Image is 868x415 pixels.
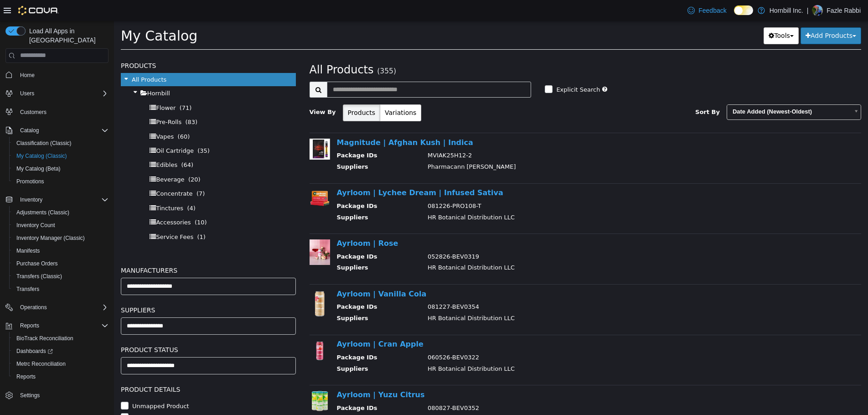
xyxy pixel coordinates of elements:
h5: Suppliers [7,284,182,295]
th: Package IDs [223,332,307,343]
span: (20) [74,155,87,162]
span: Concentrate [42,169,78,176]
img: 150 [196,269,216,297]
a: Magnitude | Afghan Kush | Indica [223,117,359,126]
button: Transfers [9,283,112,296]
a: My Catalog (Classic) [13,150,71,161]
span: Reports [16,320,108,331]
a: Transfers [13,284,43,295]
span: Classification (Classic) [16,140,72,147]
button: Operations [2,301,112,314]
span: Users [16,88,108,99]
td: 060526-BEV0322 [307,332,728,343]
label: Available by Dropship [16,392,83,401]
span: (71) [66,83,78,90]
a: Inventory Manager (Classic) [13,233,88,244]
img: 150 [196,370,216,390]
button: Variations [266,83,307,100]
span: My Catalog (Beta) [16,165,61,172]
button: Users [2,87,112,100]
span: (7) [83,169,91,176]
a: Promotions [13,176,48,187]
span: My Catalog (Classic) [16,152,67,160]
button: Products [229,83,266,100]
p: Hornbill Inc. [770,5,803,16]
span: Settings [20,392,40,399]
span: Load All Apps in [GEOGRAPHIC_DATA] [26,26,108,45]
span: Purchase Orders [13,258,108,269]
a: Adjustments (Classic) [13,207,73,218]
span: All Products [196,42,260,55]
a: Dashboards [9,345,112,358]
span: Transfers (Classic) [16,273,62,280]
span: Dashboards [13,346,108,357]
button: Classification (Classic) [9,137,112,150]
span: Users [20,90,34,97]
span: Inventory Count [13,220,108,231]
a: Classification (Classic) [13,138,75,149]
td: Pharmacann [PERSON_NAME] [307,141,728,153]
a: My Catalog (Beta) [13,163,64,174]
span: Manifests [13,245,108,256]
th: Suppliers [223,192,307,203]
th: Package IDs [223,231,307,243]
h5: Product Status [7,323,182,334]
button: Tools [650,6,685,23]
a: Ayrloom | Lychee Dream | Infused Sativa [223,167,389,176]
button: Transfers (Classic) [9,270,112,283]
td: HR Botanical Distribution LLC [307,242,728,254]
img: 150 [196,320,216,340]
button: Customers [2,105,112,119]
td: HR Botanical Distribution LLC [307,394,728,405]
img: 150 [196,218,216,244]
span: (35) [83,126,96,133]
a: Date Added (Newest-Oldest) [613,83,747,99]
span: All Products [18,55,52,62]
span: Settings [16,389,108,401]
a: Purchase Orders [13,258,62,269]
span: Vapes [42,112,60,119]
span: Service Fees [42,213,79,219]
span: Reports [20,322,39,329]
img: Cova [18,6,59,15]
td: 081227-BEV0354 [307,281,728,293]
td: HR Botanical Distribution LLC [307,192,728,203]
span: Promotions [16,178,44,185]
span: Inventory Manager (Classic) [13,233,108,244]
span: Inventory [16,194,108,205]
span: Inventory Manager (Classic) [16,234,85,242]
span: Feedback [698,6,726,15]
span: Metrc Reconciliation [13,358,108,369]
span: Reports [13,371,108,382]
span: Inventory Count [16,222,55,229]
label: Unmapped Product [16,381,75,390]
span: My Catalog (Classic) [13,150,108,161]
a: Transfers (Classic) [13,271,66,282]
span: Operations [16,302,108,313]
span: Home [16,69,108,81]
span: Adjustments (Classic) [13,207,108,218]
span: Edibles [42,140,63,147]
th: Suppliers [223,343,307,355]
a: Dashboards [13,346,57,357]
span: Hornbill [33,69,56,76]
a: Ayrloom | Vanilla Cola [223,269,313,277]
img: 150 [196,168,216,187]
td: HR Botanical Distribution LLC [307,293,728,304]
span: (1) [83,213,91,219]
p: | [807,5,809,16]
span: Home [20,72,35,79]
button: Promotions [9,175,112,188]
input: Dark Mode [734,5,753,15]
span: Customers [16,106,108,118]
a: Home [16,70,38,81]
p: Fazle Rabbi [827,5,861,16]
span: Beverage [42,155,70,162]
span: Catalog [20,127,39,134]
span: (4) [73,184,81,191]
span: Catalog [16,125,108,136]
button: BioTrack Reconciliation [9,332,112,345]
td: HR Botanical Distribution LLC [307,343,728,355]
a: Ayrloom | Rose [223,218,284,227]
